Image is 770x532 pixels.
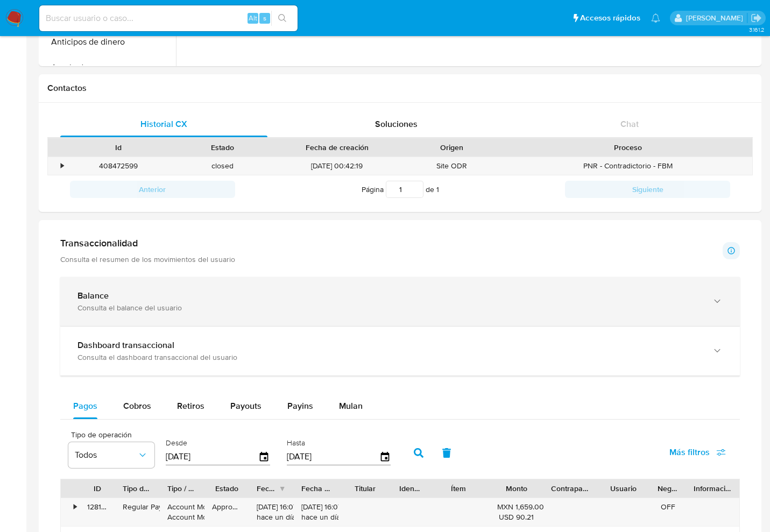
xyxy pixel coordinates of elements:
span: Página de [362,181,439,198]
button: Anterior [70,181,235,198]
div: [DATE] 00:42:19 [274,157,400,175]
div: Estado [178,142,267,153]
span: Soluciones [375,118,418,130]
div: • [61,161,63,171]
a: Salir [751,12,762,24]
div: Fecha de creación [281,142,392,153]
button: Anticipos de dinero [41,29,176,55]
button: Aprobadores [41,55,176,81]
div: Proceso [511,142,745,153]
div: Site ODR [400,157,504,175]
span: Historial CX [140,118,187,130]
button: Siguiente [565,181,730,198]
div: 408472599 [67,157,171,175]
div: Origen [407,142,496,153]
span: 3.161.2 [749,25,765,34]
span: Alt [249,13,257,23]
span: Accesos rápidos [580,12,640,24]
div: PNR - Contradictorio - FBM [504,157,752,175]
p: yael.arizperojo@mercadolibre.com.mx [686,13,747,23]
button: search-icon [271,11,293,26]
a: Notificaciones [651,13,660,23]
input: Buscar usuario o caso... [39,11,298,25]
div: Id [74,142,163,153]
span: Chat [620,118,639,130]
h1: Contactos [47,83,753,94]
div: closed [171,157,274,175]
span: s [263,13,266,23]
span: 1 [436,184,439,195]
